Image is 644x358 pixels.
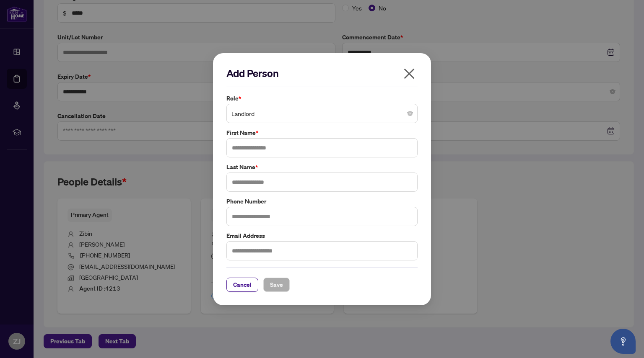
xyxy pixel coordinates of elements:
[226,94,418,103] label: Role
[408,111,413,116] span: close-circle
[226,67,418,80] h2: Add Person
[226,277,258,291] button: Cancel
[231,106,413,121] span: Landlord
[226,196,418,206] label: Phone Number
[610,329,636,354] button: Open asap
[402,67,416,80] span: close
[226,128,418,137] label: First Name
[226,162,418,172] label: Last Name
[233,278,252,291] span: Cancel
[226,231,418,240] label: Email Address
[263,277,290,291] button: Save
